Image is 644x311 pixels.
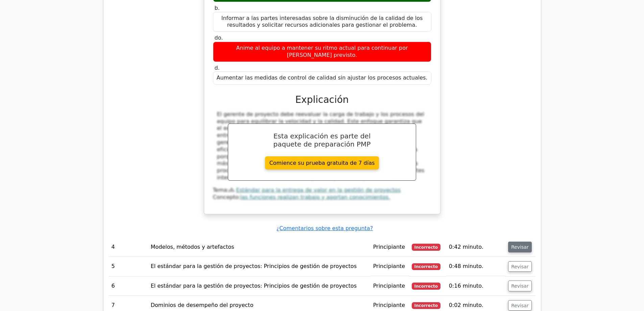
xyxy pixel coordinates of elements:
[213,194,240,200] font: Concepto:
[511,303,529,308] font: Revisar
[414,264,438,269] font: Incorrecto
[508,300,532,311] button: Revisar
[240,194,390,200] a: las funciones realizan trabajo y aportan conocimientos.
[449,302,483,308] font: 0:02 minuto.
[414,303,438,308] font: Incorrecto
[217,74,428,81] font: Aumentar las medidas de control de calidad sin ajustar los procesos actuales.
[373,283,405,289] font: Principiante
[151,283,357,289] font: El estándar para la gestión de proyectos: Principios de gestión de proyectos
[511,244,529,250] font: Revisar
[373,302,405,308] font: Principiante
[215,5,220,11] font: b.
[449,283,483,289] font: 0:16 minuto.
[236,45,408,58] font: Anime al equipo a mantener su ritmo actual para continuar por [PERSON_NAME] previsto.
[151,263,357,269] font: El estándar para la gestión de proyectos: Principios de gestión de proyectos
[215,35,223,41] font: do.
[508,242,532,252] button: Revisar
[112,263,115,269] font: 5
[112,244,115,250] font: 4
[213,187,229,193] font: Tema:
[414,284,438,289] font: Incorrecto
[373,263,405,269] font: Principiante
[112,302,115,308] font: 7
[151,244,234,250] font: Modelos, métodos y artefactos
[508,281,532,291] button: Revisar
[511,264,529,269] font: Revisar
[215,65,220,71] font: d.
[373,244,405,250] font: Principiante
[217,111,425,181] font: El gerente de proyecto debe reevaluar la carga de trabajo y los procesos del equipo para equilibr...
[295,94,349,105] font: Explicación
[151,302,254,308] font: Dominios de desempeño del proyecto
[449,263,483,269] font: 0:48 minuto.
[508,261,532,272] button: Revisar
[414,245,438,250] font: Incorrecto
[511,283,529,289] font: Revisar
[236,187,401,193] a: Estándar para la entrega de valor en la gestión de proyectos
[449,244,483,250] font: 0:42 minuto.
[265,156,379,170] a: Comience su prueba gratuita de 7 días
[112,283,115,289] font: 6
[277,225,373,231] a: ¿Comentarios sobre esta pregunta?
[221,15,423,28] font: Informar a las partes interesadas sobre la disminución de la calidad de los resultados y solicita...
